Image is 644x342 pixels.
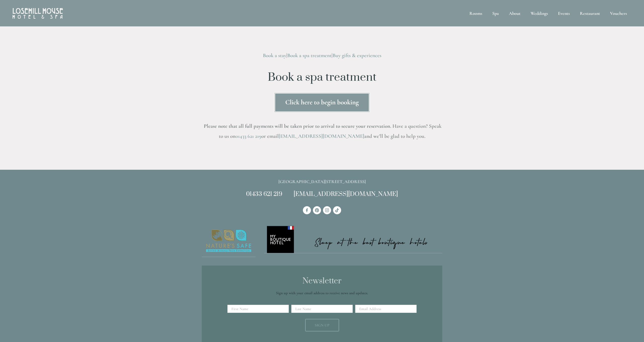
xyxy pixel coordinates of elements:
a: [EMAIL_ADDRESS][DOMAIN_NAME] [279,133,364,139]
input: First Name [227,305,289,313]
strong: Please note that all full payments will be taken prior to arrival to secure your reservation [204,123,390,129]
img: My Boutique Hotel - Logo [264,225,442,253]
a: [EMAIL_ADDRESS][DOMAIN_NAME] [294,190,398,198]
a: 01433 621 219 [246,190,282,198]
img: Nature's Safe - Logo [202,225,256,257]
div: Rooms [465,8,487,19]
div: About [504,8,525,19]
div: Spa [488,8,503,19]
a: Book a stay [263,52,286,59]
img: Losehill House [13,8,63,19]
a: Instagram [323,206,331,214]
div: Restaurant [575,8,605,19]
p: Sign up with your email address to receive news and updates. [229,290,415,296]
button: Sign Up [305,319,339,331]
a: TikTok [333,206,341,214]
p: [GEOGRAPHIC_DATA][STREET_ADDRESS] [202,178,442,186]
a: My Boutique Hotel - Logo [264,225,442,253]
a: Book a spa treatment [287,52,332,59]
input: Email Address [355,305,417,313]
a: Click here to begin booking [274,92,370,113]
h1: Book a spa treatment [202,71,442,84]
span: Sign Up [315,323,329,327]
h3: | | [202,51,442,61]
input: Last Name [291,305,353,313]
div: Events [553,8,574,19]
h3: . Have a question? Speak to us on or email and we’ll be glad to help you. [202,121,442,141]
a: Losehill House Hotel & Spa [303,206,311,214]
a: 01433 621 219 [235,133,261,139]
a: Pinterest [313,206,321,214]
h2: Newsletter [229,277,415,286]
a: Buy gifts & experiences [333,52,381,59]
a: Vouchers [606,8,631,19]
div: Weddings [526,8,552,19]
